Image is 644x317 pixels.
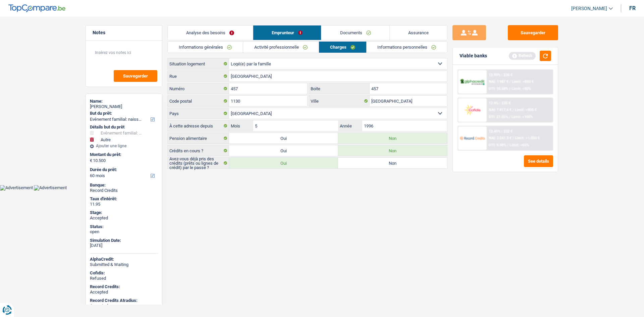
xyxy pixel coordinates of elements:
[509,52,536,59] div: Refresh
[515,108,537,112] span: Limit: >800 €
[90,196,158,202] div: Taux d'intérêt:
[90,289,158,295] div: Accepted
[90,188,158,193] div: Record Credits
[460,104,485,116] img: Cofidis
[90,158,92,163] span: €
[489,143,506,147] span: DTI: 9.38%
[229,158,338,168] label: Oui
[90,303,158,309] div: Accepted
[229,133,338,144] label: Oui
[515,136,540,140] span: Limit: >1.033 €
[114,70,157,82] button: Sauvegarder
[90,111,157,116] label: But du prêt:
[367,42,447,53] a: Informations personnelles
[90,270,158,276] div: Cofidis:
[319,42,366,53] a: Charges
[93,30,155,36] h5: Notes
[90,202,158,207] div: 11.95
[460,78,485,86] img: AlphaCredit
[168,25,253,40] a: Analyse des besoins
[168,58,229,69] label: Situation logement
[512,80,534,84] span: Limit: >850 €
[168,133,229,144] label: Pension alimentaire
[489,115,508,119] span: DTI: 21.05%
[512,87,531,91] span: Limit: <50%
[571,6,607,11] span: [PERSON_NAME]
[362,120,447,131] input: AAAA
[338,158,447,168] label: Non
[489,129,513,134] div: 12.45% | 232 €
[168,42,243,53] a: Informations générales
[123,74,148,78] span: Sauvegarder
[168,83,229,94] label: Numéro
[321,25,389,40] a: Documents
[90,104,158,109] div: [PERSON_NAME]
[8,4,65,12] img: TopCompare Logo
[229,145,338,156] label: Oui
[90,144,158,148] div: Ajouter une ligne
[90,276,158,281] div: Refused
[168,71,229,82] label: Rue
[489,101,511,105] div: 12.9% | 235 €
[566,3,613,14] a: [PERSON_NAME]
[489,87,508,91] span: DTI: 10.58%
[509,143,529,147] span: Limit: <65%
[489,136,512,140] span: NAI: 2 247,3 €
[629,5,636,11] div: fr
[513,108,514,112] span: /
[489,108,512,112] span: NAI: 1 817,4 €
[338,133,447,144] label: Non
[512,115,533,119] span: Limit: <100%
[253,25,321,40] a: Emprunteur
[253,120,338,131] input: MM
[90,298,158,303] div: Record Credits Atradius:
[90,152,157,157] label: Montant du prêt:
[90,182,158,188] div: Banque:
[309,96,370,106] label: Ville
[508,25,558,40] button: Sauvegarder
[338,120,362,131] label: Année
[390,25,447,40] a: Assurance
[90,167,157,172] label: Durée du prêt:
[229,120,253,131] label: Mois
[513,136,514,140] span: /
[489,73,513,77] div: 12.99% | 235 €
[90,284,158,289] div: Record Credits:
[90,243,158,248] div: [DATE]
[90,224,158,229] div: Status:
[90,210,158,215] div: Stage:
[90,257,158,262] div: AlphaCredit:
[90,124,158,130] div: Détails but du prêt
[168,158,229,168] label: Avez-vous déjà pris des crédits (prêts ou lignes de crédit) par le passé ?
[90,229,158,234] div: open
[489,80,508,84] span: NAI: 1 987 €
[168,145,229,156] label: Crédits en cours ?
[338,145,447,156] label: Non
[507,143,508,147] span: /
[90,99,158,104] div: Name:
[168,108,229,119] label: Pays
[509,115,511,119] span: /
[460,132,485,144] img: Record Credits
[90,262,158,267] div: Submitted & Waiting
[90,215,158,221] div: Accepted
[460,53,487,59] div: Viable banks
[509,87,511,91] span: /
[168,96,229,106] label: Code postal
[243,42,319,53] a: Activité professionnelle
[509,80,511,84] span: /
[34,185,67,191] img: Advertisement
[309,83,370,94] label: Boite
[90,238,158,243] div: Simulation Date:
[524,155,553,167] button: See details
[168,120,229,131] label: À cette adresse depuis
